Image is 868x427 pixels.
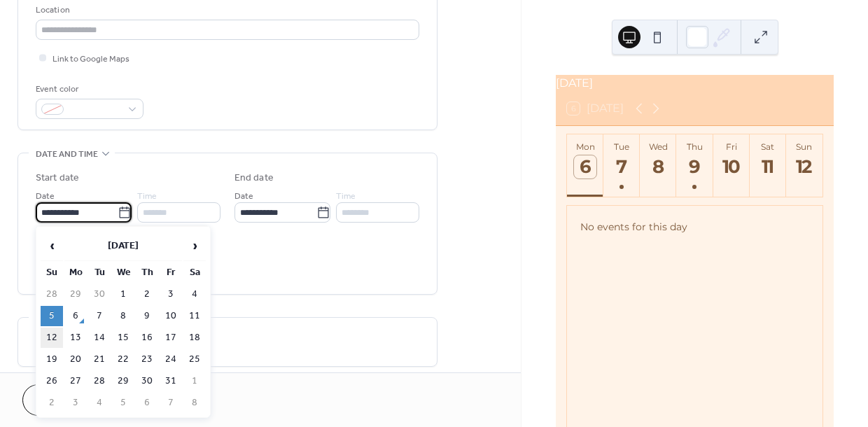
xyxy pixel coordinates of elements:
[160,262,182,283] th: Fr
[574,155,597,178] div: 6
[790,141,818,152] div: Sun
[88,262,111,283] th: Tu
[234,171,274,185] div: End date
[36,171,79,185] div: Start date
[183,284,206,304] td: 4
[786,134,822,197] button: Sun12
[644,141,672,152] div: Wed
[183,349,206,370] td: 25
[717,141,745,152] div: Fri
[136,328,158,348] td: 16
[22,384,108,416] button: Cancel
[88,371,111,391] td: 28
[183,306,206,326] td: 11
[112,393,134,413] td: 5
[160,371,182,391] td: 31
[64,284,87,304] td: 29
[160,306,182,326] td: 10
[112,328,134,348] td: 15
[793,155,816,178] div: 12
[160,284,182,304] td: 3
[336,189,356,204] span: Time
[112,284,134,304] td: 1
[160,328,182,348] td: 17
[36,189,55,204] span: Date
[112,371,134,391] td: 29
[136,262,158,283] th: Th
[64,371,87,391] td: 27
[112,262,134,283] th: We
[112,349,134,370] td: 22
[64,306,87,326] td: 6
[680,141,708,152] div: Thu
[64,393,87,413] td: 3
[754,141,782,152] div: Sat
[88,349,111,370] td: 21
[603,134,640,197] button: Tue7
[136,349,158,370] td: 23
[556,75,834,92] div: [DATE]
[567,134,603,197] button: Mon6
[683,155,706,178] div: 9
[41,306,63,326] td: 5
[234,189,253,204] span: Date
[750,134,786,197] button: Sat11
[41,232,62,260] span: ‹
[184,232,205,260] span: ›
[36,82,141,97] div: Event color
[88,306,111,326] td: 7
[88,328,111,348] td: 14
[160,349,182,370] td: 24
[88,393,111,413] td: 4
[183,262,206,283] th: Sa
[36,3,416,17] div: Location
[41,284,63,304] td: 28
[64,349,87,370] td: 20
[183,393,206,413] td: 8
[610,155,633,178] div: 7
[136,284,158,304] td: 2
[640,134,676,197] button: Wed8
[64,262,87,283] th: Mo
[41,262,63,283] th: Su
[112,306,134,326] td: 8
[136,371,158,391] td: 30
[713,134,750,197] button: Fri10
[41,371,63,391] td: 26
[757,155,780,178] div: 11
[676,134,713,197] button: Thu9
[571,141,599,152] div: Mon
[136,393,158,413] td: 6
[41,393,63,413] td: 2
[136,306,158,326] td: 9
[183,328,206,348] td: 18
[64,328,87,348] td: 13
[608,141,636,152] div: Tue
[64,231,182,261] th: [DATE]
[41,349,63,370] td: 19
[160,393,182,413] td: 7
[36,147,98,162] span: Date and time
[88,284,111,304] td: 30
[52,52,129,66] span: Link to Google Maps
[183,371,206,391] td: 1
[41,328,63,348] td: 12
[137,189,157,204] span: Time
[720,155,743,178] div: 10
[647,155,670,178] div: 8
[569,211,821,243] div: No events for this day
